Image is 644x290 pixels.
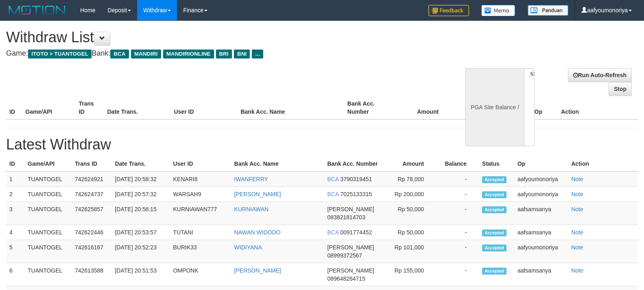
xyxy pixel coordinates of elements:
[234,206,269,212] a: KURNIAWAN
[6,240,24,263] td: 5
[111,202,170,225] td: [DATE] 20:56:15
[131,50,161,58] span: MANDIRI
[482,229,506,236] span: Accepted
[386,187,436,202] td: Rp 200,000
[234,191,281,197] a: [PERSON_NAME]
[234,229,281,236] a: NAWAN WIDODO
[111,187,170,202] td: [DATE] 20:57:32
[24,202,72,225] td: TUANTOGEL
[6,263,24,286] td: 6
[571,267,583,274] a: Note
[6,202,24,225] td: 3
[436,263,479,286] td: -
[568,156,638,171] th: Action
[170,225,231,240] td: TUTANI
[76,96,104,119] th: Trans ID
[24,240,72,263] td: TUANTOGEL
[111,171,170,187] td: [DATE] 20:58:32
[571,229,583,236] a: Note
[386,225,436,240] td: Rp 50,000
[514,187,568,202] td: aafyoumonoriya
[324,156,386,171] th: Bank Acc. Number
[397,96,451,119] th: Amount
[72,240,112,263] td: 742616167
[6,171,24,187] td: 1
[327,252,362,259] span: 08999372567
[170,171,231,187] td: KENARI8
[72,225,112,240] td: 742622446
[252,50,263,58] span: ...
[6,4,68,16] img: MOTION_logo.png
[111,240,170,263] td: [DATE] 20:52:23
[24,263,72,286] td: TUANTOGEL
[24,225,72,240] td: TUANTOGEL
[6,50,421,58] h4: Game: Bank:
[571,191,583,197] a: Note
[436,225,479,240] td: -
[436,156,479,171] th: Balance
[6,96,22,119] th: ID
[436,202,479,225] td: -
[436,171,479,187] td: -
[6,225,24,240] td: 4
[234,244,262,251] a: WIDIYANA
[514,202,568,225] td: aafsamsanya
[111,225,170,240] td: [DATE] 20:53:57
[6,156,24,171] th: ID
[609,82,632,96] a: Stop
[386,240,436,263] td: Rp 101,000
[110,50,129,58] span: BCA
[72,263,112,286] td: 742613588
[104,96,171,119] th: Date Trans.
[481,5,515,16] img: Button%20Memo.svg
[340,176,372,182] span: 3790319451
[571,176,583,182] a: Note
[558,96,638,119] th: Action
[24,156,72,171] th: Game/API
[111,263,170,286] td: [DATE] 20:51:53
[571,206,583,212] a: Note
[6,136,638,153] h1: Latest Withdraw
[170,96,237,119] th: User ID
[482,176,506,183] span: Accepted
[327,229,339,236] span: BCA
[234,267,281,274] a: [PERSON_NAME]
[514,156,568,171] th: Op
[344,96,397,119] th: Bank Acc. Number
[327,275,365,282] span: 089648264715
[568,68,632,82] a: Run Auto-Refresh
[571,244,583,251] a: Note
[170,156,231,171] th: User ID
[428,5,469,16] img: Feedback.jpg
[386,156,436,171] th: Amount
[170,263,231,286] td: OMPONK
[386,171,436,187] td: Rp 78,000
[340,191,372,197] span: 7025133315
[24,187,72,202] td: TUANTOGEL
[482,245,506,251] span: Accepted
[237,96,344,119] th: Bank Acc. Name
[170,240,231,263] td: BURIK33
[386,202,436,225] td: Rp 50,000
[386,263,436,286] td: Rp 155,000
[216,50,232,58] span: BRI
[28,50,92,58] span: ITOTO > TUANTOGEL
[72,187,112,202] td: 742624737
[6,187,24,202] td: 2
[72,156,112,171] th: Trans ID
[24,171,72,187] td: TUANTOGEL
[327,214,365,221] span: 083821814703
[327,267,374,274] span: [PERSON_NAME]
[234,50,250,58] span: BNI
[482,268,506,275] span: Accepted
[327,206,374,212] span: [PERSON_NAME]
[111,156,170,171] th: Date Trans.
[514,263,568,286] td: aafsamsanya
[231,156,324,171] th: Bank Acc. Name
[436,240,479,263] td: -
[234,176,268,182] a: IWANFERRY
[327,191,339,197] span: BCA
[465,68,524,146] div: PGA Site Balance /
[327,244,374,251] span: [PERSON_NAME]
[528,5,568,16] img: panduan.png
